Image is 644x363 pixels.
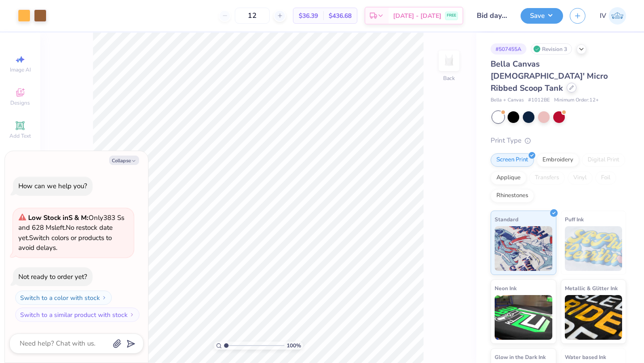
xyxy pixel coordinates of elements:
div: Screen Print [491,153,534,167]
div: Revision 3 [531,43,572,55]
span: Add Text [9,132,31,139]
img: Back [440,52,458,70]
span: Image AI [10,66,31,73]
span: Metallic & Glitter Ink [565,283,618,293]
div: Rhinestones [491,189,534,203]
img: Neon Ink [495,295,552,340]
span: Designs [10,99,30,106]
div: Foil [595,171,616,185]
span: No restock date yet. [18,223,113,242]
span: Only 383 Ss and 628 Ms left. Switch colors or products to avoid delays. [18,213,124,253]
img: Isha Veturkar [609,7,626,25]
span: 100 % [287,342,301,350]
div: How can we help you? [18,181,87,190]
div: Embroidery [537,153,579,167]
span: Bella Canvas [DEMOGRAPHIC_DATA]' Micro Ribbed Scoop Tank [491,59,608,93]
button: Save [521,8,563,24]
span: Water based Ink [565,352,606,362]
div: Not ready to order yet? [18,272,87,281]
div: # 507455A [491,43,526,55]
span: Standard [495,215,518,224]
span: IV [600,11,606,21]
img: Switch to a similar product with stock [129,312,135,317]
input: – – [235,8,270,24]
div: Vinyl [568,171,593,185]
span: Puff Ink [565,215,584,224]
img: Standard [495,226,552,271]
a: IV [600,7,626,25]
button: Switch to a similar product with stock [15,308,140,322]
button: Collapse [109,156,139,165]
span: $36.39 [299,11,318,21]
strong: Low Stock in S & M : [28,213,89,222]
button: Switch to a color with stock [15,291,112,305]
span: Glow in the Dark Ink [495,352,546,362]
div: Back [443,74,455,82]
span: Neon Ink [495,283,517,293]
img: Metallic & Glitter Ink [565,295,623,340]
span: Bella + Canvas [491,97,524,104]
input: Untitled Design [470,7,514,25]
span: Minimum Order: 12 + [554,97,599,104]
span: [DATE] - [DATE] [393,11,441,21]
span: $436.68 [329,11,352,21]
div: Applique [491,171,526,185]
span: FREE [447,13,456,19]
div: Print Type [491,135,626,146]
span: # 1012BE [528,97,550,104]
div: Transfers [529,171,565,185]
img: Puff Ink [565,226,623,271]
div: Digital Print [582,153,625,167]
img: Switch to a color with stock [102,295,107,300]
